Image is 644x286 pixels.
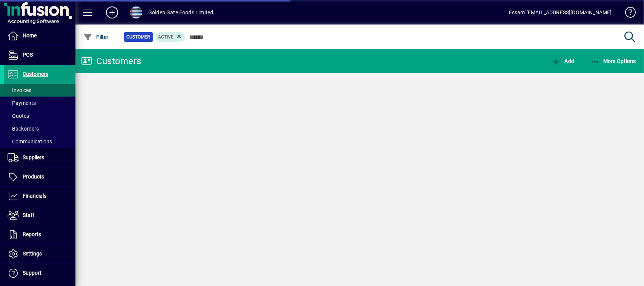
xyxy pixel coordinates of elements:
button: Profile [124,6,148,19]
button: Add [100,6,124,19]
a: Suppliers [4,148,75,167]
mat-chip: Activation Status: Active [155,32,186,42]
span: Home [23,32,37,38]
a: Knowledge Base [619,2,635,26]
a: Quotes [4,109,75,122]
span: Backorders [8,126,39,132]
span: Communications [8,138,52,145]
a: Financials [4,187,75,206]
div: Customers [81,55,141,67]
a: Reports [4,225,75,244]
a: Staff [4,206,75,225]
a: Communications [4,135,75,148]
span: Add [552,58,574,64]
span: POS [23,52,33,58]
a: Products [4,168,75,186]
span: Suppliers [23,154,44,160]
button: Add [550,54,576,68]
span: Invoices [8,87,31,93]
span: Payments [8,100,36,106]
a: Backorders [4,122,75,135]
span: Reports [23,231,41,237]
span: Quotes [8,113,29,119]
span: Financials [23,193,46,199]
span: More Options [590,58,636,64]
button: Filter [81,30,111,44]
div: Golden Gate Foods Limited [148,6,213,18]
button: More Options [589,54,638,68]
a: Payments [4,97,75,109]
a: Invoices [4,84,75,97]
span: Products [23,174,44,180]
a: Support [4,264,75,283]
span: Settings [23,251,42,257]
a: POS [4,46,75,65]
span: Filter [83,34,109,40]
span: Support [23,270,41,276]
span: Customer [127,33,150,41]
span: Active [158,34,174,40]
span: Staff [23,212,34,218]
div: Essam [EMAIL_ADDRESS][DOMAIN_NAME] [509,6,612,18]
a: Home [4,26,75,45]
a: Settings [4,244,75,263]
span: Customers [23,71,48,77]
